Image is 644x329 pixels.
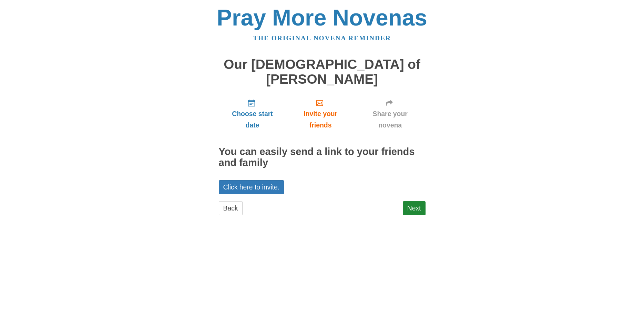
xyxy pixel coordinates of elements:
[293,108,348,131] span: Invite your friends
[286,93,355,134] a: Invite your friends
[362,108,419,131] span: Share your novena
[253,34,391,42] a: The original novena reminder
[219,93,286,134] a: Choose start date
[217,5,427,30] a: Pray More Novenas
[226,108,279,131] span: Choose start date
[219,57,426,86] h1: Our [DEMOGRAPHIC_DATA] of [PERSON_NAME]
[219,201,243,215] a: Back
[355,93,426,134] a: Share your novena
[219,146,426,168] h2: You can easily send a link to your friends and family
[403,201,426,215] a: Next
[219,180,284,194] a: Click here to invite.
